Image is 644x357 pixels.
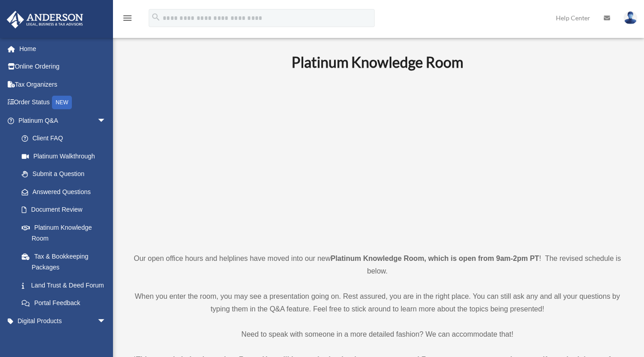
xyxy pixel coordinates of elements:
[242,83,513,236] iframe: 231110_Toby_KnowledgeRoom
[151,12,161,22] i: search
[129,252,626,278] p: Our open office hours and helplines have moved into our new ! The revised schedule is below.
[6,40,120,58] a: Home
[129,328,626,341] p: Need to speak with someone in a more detailed fashion? We can accommodate that!
[13,247,120,276] a: Tax & Bookkeeping Packages
[4,11,86,28] img: Anderson Advisors Platinum Portal
[331,255,539,262] strong: Platinum Knowledge Room, which is open from 9am-2pm PT
[291,53,463,71] b: Platinum Knowledge Room
[13,183,120,201] a: Answered Questions
[13,294,120,312] a: Portal Feedback
[122,13,133,23] i: menu
[6,58,120,76] a: Online Ordering
[13,276,120,294] a: Land Trust & Deed Forum
[52,96,72,109] div: NEW
[6,312,120,330] a: Digital Productsarrow_drop_down
[129,290,626,315] p: When you enter the room, you may see a presentation going on. Rest assured, you are in the right ...
[13,218,115,247] a: Platinum Knowledge Room
[13,147,120,165] a: Platinum Walkthrough
[97,111,115,130] span: arrow_drop_down
[13,130,120,148] a: Client FAQ
[13,201,120,219] a: Document Review
[13,165,120,183] a: Submit a Question
[97,312,115,330] span: arrow_drop_down
[6,75,120,93] a: Tax Organizers
[6,93,120,112] a: Order StatusNEW
[122,16,133,23] a: menu
[624,11,637,24] img: User Pic
[6,111,120,130] a: Platinum Q&Aarrow_drop_down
